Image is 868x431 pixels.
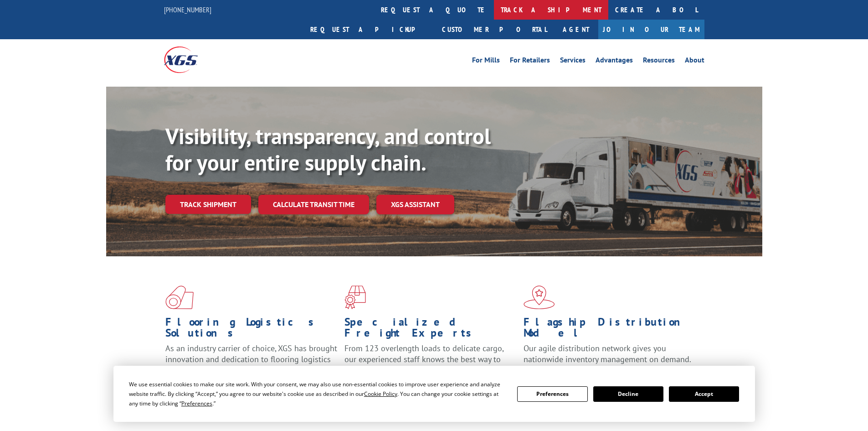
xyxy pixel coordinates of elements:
p: From 123 overlength loads to delicate cargo, our experienced staff knows the best way to move you... [344,343,517,384]
span: As an industry carrier of choice, XGS has brought innovation and dedication to flooring logistics... [165,343,337,375]
a: Services [560,57,586,67]
a: Join Our Team [598,20,704,39]
a: Advantages [596,57,633,67]
a: Track shipment [165,195,251,214]
a: [PHONE_NUMBER] [164,5,211,14]
h1: Flooring Logistics Solutions [165,317,338,343]
a: Agent [554,20,598,39]
div: We use essential cookies to make our site work. With your consent, we may also use non-essential ... [129,379,506,408]
img: xgs-icon-flagship-distribution-model-red [524,286,555,309]
span: Our agile distribution network gives you nationwide inventory management on demand. [524,343,691,364]
a: XGS ASSISTANT [376,195,454,214]
a: Customer Portal [435,20,554,39]
a: For Mills [472,57,500,67]
h1: Flagship Distribution Model [524,317,696,343]
span: Cookie Policy [364,390,397,398]
b: Visibility, transparency, and control for your entire supply chain. [165,122,491,177]
img: xgs-icon-focused-on-flooring-red [344,286,366,309]
a: For Retailers [510,57,550,67]
button: Preferences [517,386,587,402]
a: Resources [643,57,675,67]
img: xgs-icon-total-supply-chain-intelligence-red [165,286,194,309]
a: Request a pickup [303,20,435,39]
a: Calculate transit time [258,195,369,214]
div: Cookie Consent Prompt [113,366,755,422]
span: Preferences [181,400,212,407]
h1: Specialized Freight Experts [344,317,517,343]
a: About [685,57,704,67]
button: Decline [593,386,663,402]
button: Accept [669,386,739,402]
